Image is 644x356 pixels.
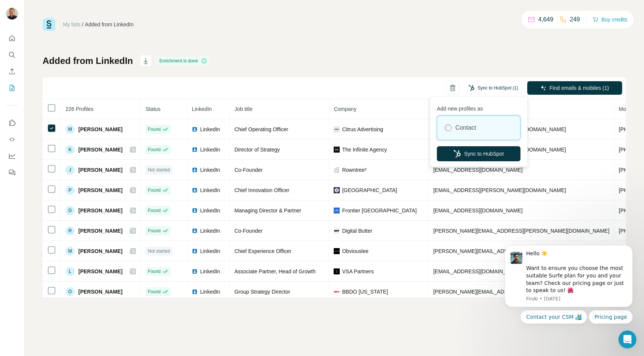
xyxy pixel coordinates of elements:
p: Add new profiles as [437,102,520,112]
img: Avatar [6,8,18,20]
a: My lists [63,21,81,27]
span: BBDO [US_STATE] [342,288,388,295]
span: Company [334,106,356,112]
span: Found [148,146,160,153]
span: Job title [234,106,252,112]
span: LinkedIn [200,288,220,295]
span: Managing Director & Partner [234,208,301,214]
button: Buy credits [592,14,627,25]
button: Search [6,48,18,62]
span: Chief Innovation Officer [234,187,289,193]
button: My lists [6,81,18,95]
span: Not started [148,167,170,173]
img: LinkedIn logo [192,268,198,274]
span: Found [148,126,160,133]
span: LinkedIn [200,247,220,255]
img: Surfe Logo [43,18,55,31]
span: Director of Strategy [234,147,280,153]
span: [PERSON_NAME] [78,186,122,194]
span: [PERSON_NAME] [78,126,122,133]
p: 249 [570,15,580,24]
span: [PERSON_NAME] [78,166,122,174]
span: Chief Operating Officer [234,126,288,132]
span: Citrus Advertising [342,126,383,133]
span: Frontier [GEOGRAPHIC_DATA] [342,207,417,214]
span: Chief Experience Officer [234,248,291,254]
span: [PERSON_NAME] [78,227,122,235]
span: [PERSON_NAME] [78,288,122,295]
span: Mobile [619,106,634,112]
iframe: Intercom live chat [618,330,636,348]
span: Found [148,227,160,234]
img: company-logo [334,208,340,214]
span: [PERSON_NAME][EMAIL_ADDRESS][DOMAIN_NAME] [433,248,566,254]
li: / [82,21,84,28]
div: D [66,206,75,215]
div: Enrichment is done [157,56,209,65]
span: LinkedIn [192,106,212,112]
span: Found [148,207,160,214]
span: Found [148,288,160,295]
button: Sync to HubSpot (1) [463,82,523,94]
span: LinkedIn [200,126,220,133]
button: Find emails & mobiles (1) [527,81,622,95]
img: LinkedIn logo [192,208,198,214]
button: Dashboard [6,149,18,163]
img: company-logo [334,289,340,295]
span: Digital Butter [342,227,372,235]
span: [EMAIL_ADDRESS][PERSON_NAME][DOMAIN_NAME] [433,187,566,193]
img: company-logo [334,248,340,254]
img: company-logo [334,126,340,132]
span: Find emails & mobiles (1) [549,84,609,92]
label: Contact [455,123,476,132]
span: Co-Founder [234,228,262,234]
span: 226 Profiles [66,106,93,112]
button: Feedback [6,166,18,179]
h1: Added from LinkedIn [43,55,133,67]
button: Use Surfe on LinkedIn [6,116,18,130]
p: 4,649 [538,15,553,24]
button: Enrich CSV [6,65,18,78]
span: Found [148,187,160,194]
img: company-logo [334,147,340,153]
span: [PERSON_NAME] [78,207,122,214]
span: [PERSON_NAME][EMAIL_ADDRESS][PERSON_NAME][DOMAIN_NAME] [433,289,609,295]
img: company-logo [334,268,340,274]
div: J [66,165,75,174]
span: Not started [148,248,170,255]
span: Group Strategy Director [234,289,290,295]
img: LinkedIn logo [192,248,198,254]
span: LinkedIn [200,146,220,153]
span: Co-Founder [234,167,262,173]
img: LinkedIn logo [192,289,198,295]
span: LinkedIn [200,268,220,275]
span: [PERSON_NAME] [78,146,122,153]
span: LinkedIn [200,227,220,235]
span: [PERSON_NAME] [78,247,122,255]
img: LinkedIn logo [192,126,198,132]
button: Use Surfe API [6,133,18,146]
img: LinkedIn logo [192,167,198,173]
span: [GEOGRAPHIC_DATA] [342,186,397,194]
div: Added from LinkedIn [85,21,134,28]
span: LinkedIn [200,166,220,174]
div: M [66,125,75,134]
img: company-logo [334,228,340,234]
img: company-logo [334,187,340,193]
div: O [66,287,75,296]
span: [EMAIL_ADDRESS][DOMAIN_NAME] [433,167,522,173]
span: Associate Partner, Head of Growth [234,268,316,274]
img: LinkedIn logo [192,187,198,193]
span: Status [145,106,160,112]
button: Quick start [6,32,18,45]
div: P [66,186,75,195]
div: R [66,226,75,235]
span: [EMAIL_ADDRESS][DOMAIN_NAME] [433,268,522,274]
span: Rowntree² [342,166,366,174]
